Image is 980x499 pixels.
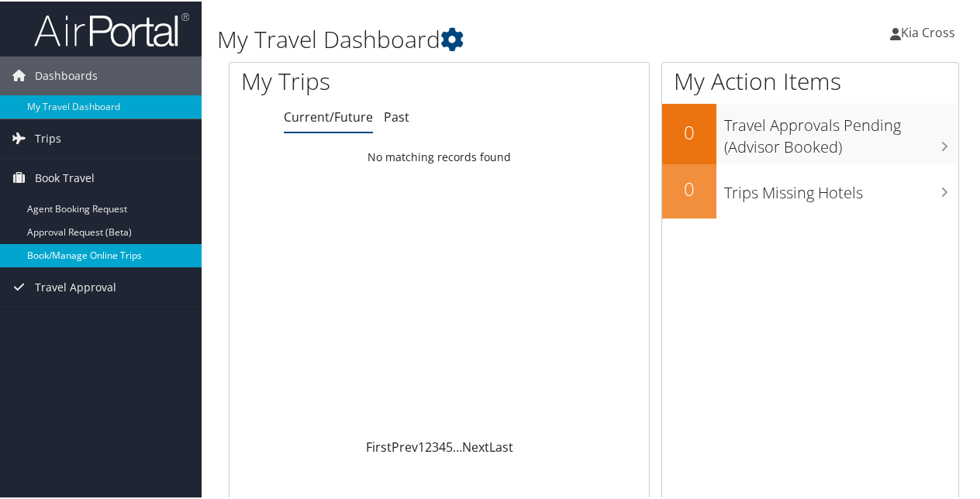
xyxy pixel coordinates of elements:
h3: Trips Missing Hotels [724,173,958,202]
a: 2 [425,437,432,454]
span: Travel Approval [35,267,116,305]
h2: 0 [662,174,716,201]
a: Past [384,107,409,124]
a: Kia Cross [890,8,971,54]
a: Prev [392,437,418,454]
a: 5 [446,437,453,454]
span: Book Travel [35,157,95,196]
span: Kia Cross [901,22,955,40]
h3: Travel Approvals Pending (Advisor Booked) [724,105,958,157]
a: 0Trips Missing Hotels [662,163,958,217]
h2: 0 [662,118,716,144]
img: airportal-logo.png [34,10,189,46]
a: Current/Future [284,107,373,124]
td: No matching records found [229,142,649,170]
a: First [366,437,392,454]
a: Next [462,437,489,454]
span: Trips [35,118,61,157]
span: Dashboards [35,55,98,94]
a: 1 [418,437,425,454]
a: 0Travel Approvals Pending (Advisor Booked) [662,102,958,162]
a: 3 [432,437,439,454]
h1: My Action Items [662,64,958,96]
span: … [453,437,462,454]
a: 4 [439,437,446,454]
h1: My Travel Dashboard [217,22,719,54]
h1: My Trips [241,64,463,96]
a: Last [489,437,513,454]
